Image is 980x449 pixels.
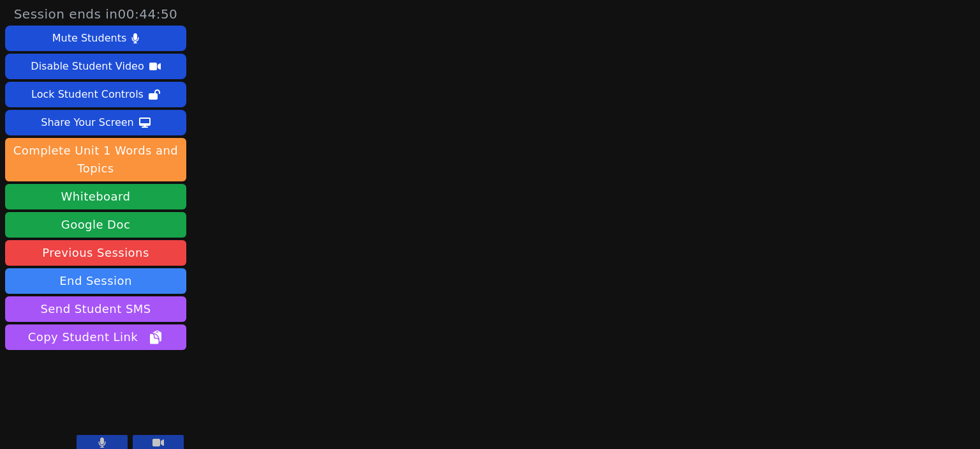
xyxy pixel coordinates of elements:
[5,324,186,350] button: Copy Student Link
[5,26,186,51] button: Mute Students
[5,240,186,266] a: Previous Sessions
[31,56,144,77] div: Disable Student Video
[41,112,134,133] div: Share Your Screen
[31,84,144,105] div: Lock Student Controls
[5,110,186,135] button: Share Your Screen
[5,184,186,209] button: Whiteboard
[5,54,186,79] button: Disable Student Video
[5,268,186,294] button: End Session
[28,328,163,346] span: Copy Student Link
[5,138,186,181] button: Complete Unit 1 Words and Topics
[118,6,178,22] time: 00:44:50
[5,296,186,322] button: Send Student SMS
[14,5,178,23] span: Session ends in
[5,212,186,238] a: Google Doc
[5,82,186,107] button: Lock Student Controls
[52,28,126,49] div: Mute Students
